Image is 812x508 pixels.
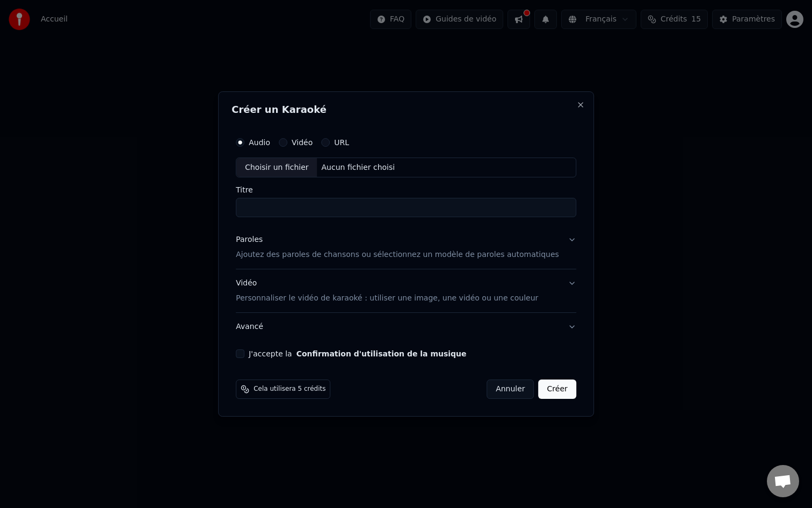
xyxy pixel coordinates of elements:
[236,250,559,261] p: Ajoutez des paroles de chansons ou sélectionnez un modèle de paroles automatiques
[236,313,576,341] button: Avancé
[236,226,576,269] button: ParolesAjoutez des paroles de chansons ou sélectionnez un modèle de paroles automatiques
[236,187,576,194] label: Titre
[292,139,313,146] label: Vidéo
[334,139,349,146] label: URL
[236,235,263,246] div: Paroles
[317,162,400,173] div: Aucun fichier choisi
[231,105,581,115] h2: Créer un Karaoké
[236,158,317,177] div: Choisir un fichier
[249,139,270,146] label: Audio
[236,278,538,304] div: Vidéo
[236,293,538,304] p: Personnaliser le vidéo de karaoké : utiliser une image, une vidéo ou une couleur
[296,350,467,357] button: J'accepte la
[236,270,576,313] button: VidéoPersonnaliser le vidéo de karaoké : utiliser une image, une vidéo ou une couleur
[249,350,466,357] label: J'accepte la
[253,385,325,393] span: Cela utilisera 5 crédits
[539,380,576,399] button: Créer
[487,380,534,399] button: Annuler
